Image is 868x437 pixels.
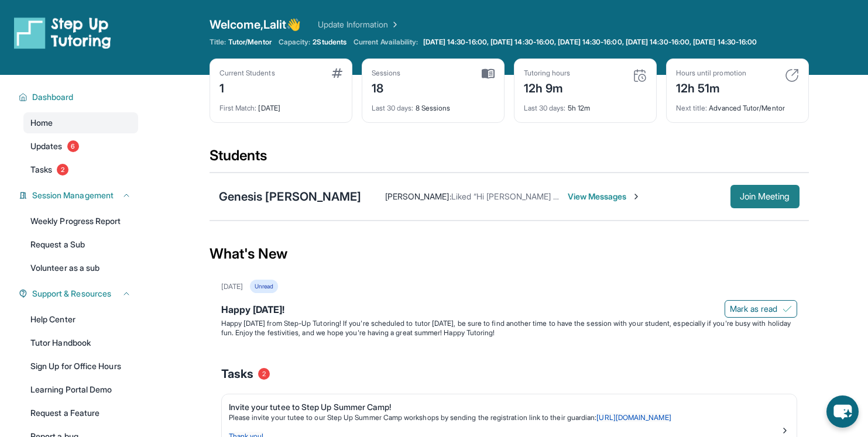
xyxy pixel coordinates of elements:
[30,164,52,176] span: Tasks
[23,309,138,330] a: Help Center
[826,395,859,428] button: chat-button
[23,257,138,278] a: Volunteer as a sub
[372,78,401,97] div: 18
[221,282,243,291] div: [DATE]
[250,280,278,293] div: Unread
[221,366,253,382] span: Tasks
[32,288,111,300] span: Support & Resources
[23,211,138,232] a: Weekly Progress Report
[421,37,760,47] a: [DATE] 14:30-16:00, [DATE] 14:30-16:00, [DATE] 14:30-16:00, [DATE] 14:30-16:00, [DATE] 14:30-16:00
[219,97,342,113] div: [DATE]
[676,78,746,97] div: 12h 51m
[482,68,495,79] img: card
[67,140,79,152] span: 6
[385,191,451,201] span: [PERSON_NAME] :
[23,402,138,424] a: Request a Feature
[524,104,566,112] span: Last 30 days :
[30,117,53,129] span: Home
[524,68,571,78] div: Tutoring hours
[730,185,800,208] button: Join Meeting
[730,303,778,315] span: Mark as read
[23,379,138,400] a: Learning Portal Demo
[676,68,746,78] div: Hours until promotion
[23,332,138,353] a: Tutor Handbook
[372,68,401,78] div: Sessions
[57,164,68,176] span: 2
[32,91,74,103] span: Dashboard
[354,37,418,47] span: Current Availability:
[219,68,275,78] div: Current Students
[210,16,301,33] span: Welcome, Lalit 👋
[632,192,641,201] img: Chevron-Right
[28,91,131,103] button: Dashboard
[210,146,809,172] div: Students
[258,368,270,380] span: 2
[332,68,342,78] img: card
[23,234,138,255] a: Request a Sub
[23,136,138,157] a: Updates6
[28,288,131,300] button: Support & Resources
[596,413,671,422] a: [URL][DOMAIN_NAME]
[313,37,346,47] span: 2 Students
[785,68,799,82] img: card
[221,302,797,319] div: Happy [DATE]!
[740,193,790,200] span: Join Meeting
[568,191,641,202] span: View Messages
[23,112,138,133] a: Home
[228,37,272,47] span: Tutor/Mentor
[14,16,111,49] img: logo
[229,401,780,413] div: Invite your tutee to Step Up Summer Camp!
[210,228,809,280] div: What's New
[279,37,311,47] span: Capacity:
[318,19,400,30] a: Update Information
[676,97,799,113] div: Advanced Tutor/Mentor
[23,356,138,377] a: Sign Up for Office Hours
[633,68,647,82] img: card
[28,190,131,201] button: Session Management
[221,319,797,338] p: Happy [DATE] from Step-Up Tutoring! If you're scheduled to tutor [DATE], be sure to find another ...
[524,78,571,97] div: 12h 9m
[423,37,757,47] span: [DATE] 14:30-16:00, [DATE] 14:30-16:00, [DATE] 14:30-16:00, [DATE] 14:30-16:00, [DATE] 14:30-16:00
[32,190,114,201] span: Session Management
[388,19,400,30] img: Chevron Right
[783,304,792,314] img: Mark as read
[676,104,708,112] span: Next title :
[219,188,362,205] div: Genesis [PERSON_NAME]
[210,37,226,47] span: Title:
[23,159,138,180] a: Tasks2
[30,140,63,152] span: Updates
[372,97,495,113] div: 8 Sessions
[372,104,414,112] span: Last 30 days :
[219,78,275,97] div: 1
[229,413,780,422] p: Please invite your tutee to our Step Up Summer Camp workshops by sending the registration link to...
[524,97,647,113] div: 5h 12m
[725,300,797,318] button: Mark as read
[219,104,257,112] span: First Match :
